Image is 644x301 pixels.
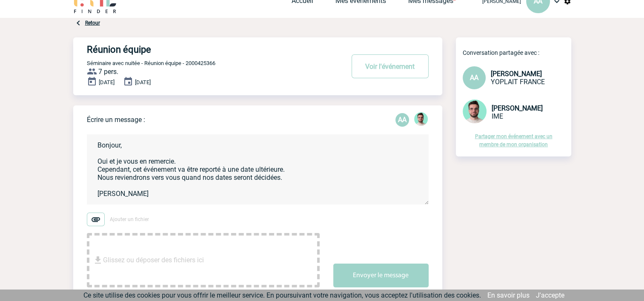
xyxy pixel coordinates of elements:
[87,60,215,66] span: Séminaire avec nuitée - Réunion équipe - 2000425366
[492,112,503,120] span: IME
[414,112,428,126] img: 121547-2.png
[110,216,149,222] span: Ajouter un fichier
[463,99,487,123] img: 121547-2.png
[463,49,571,56] p: Conversation partagée avec :
[87,116,145,124] p: Écrire un message :
[135,79,151,85] span: [DATE]
[87,44,319,55] h4: Réunion équipe
[103,239,204,281] span: Glissez ou déposer des fichiers ici
[491,78,545,86] span: YOPLAIT FRANCE
[470,74,478,82] span: AA
[395,113,409,127] p: AA
[85,20,100,26] a: Retour
[93,255,103,265] img: file_download.svg
[83,291,481,299] span: Ce site utilise des cookies pour vous offrir le meilleur service. En poursuivant votre navigation...
[491,70,542,78] span: [PERSON_NAME]
[414,112,428,128] div: Benjamin ROLAND
[99,79,114,85] span: [DATE]
[492,104,543,112] span: [PERSON_NAME]
[333,264,429,287] button: Envoyer le message
[352,54,429,78] button: Voir l'événement
[487,291,530,299] a: En savoir plus
[395,113,409,127] div: Anna ARAMIAN
[475,133,552,148] a: Partager mon événement avec un membre de mon organisation
[98,68,118,76] span: 7 pers.
[536,291,564,299] a: J'accepte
